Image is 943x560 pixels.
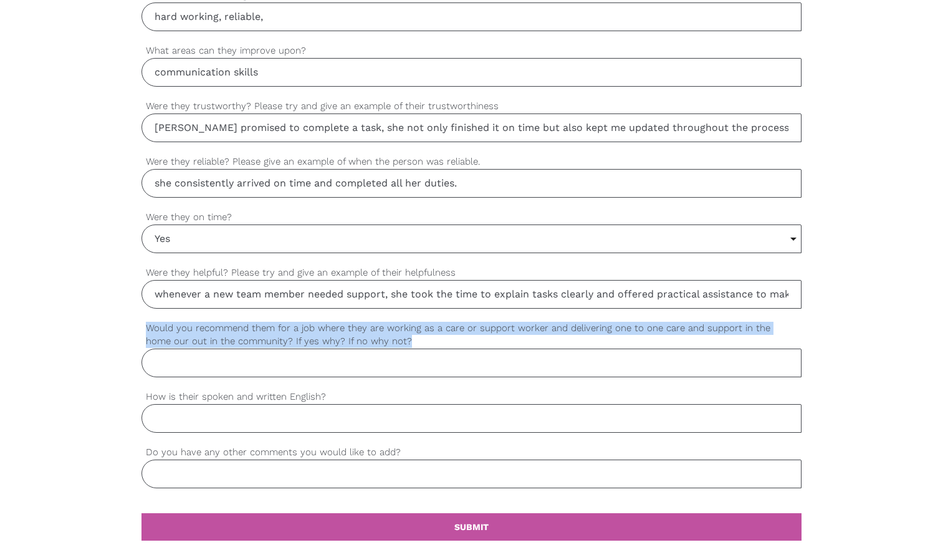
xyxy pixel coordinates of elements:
label: Were they reliable? Please give an example of when the person was reliable. [141,155,802,169]
label: Were they helpful? Please try and give an example of their helpfulness [141,266,802,280]
label: Were they on time? [141,210,802,224]
b: SUBMIT [454,522,489,532]
label: Would you recommend them for a job where they are working as a care or support worker and deliver... [141,321,802,349]
a: SUBMIT [141,513,802,541]
label: Were they trustworthy? Please try and give an example of their trustworthiness [141,99,802,113]
label: How is their spoken and written English? [141,390,802,404]
label: What areas can they improve upon? [141,44,802,58]
label: Do you have any other comments you would like to add? [141,445,802,460]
